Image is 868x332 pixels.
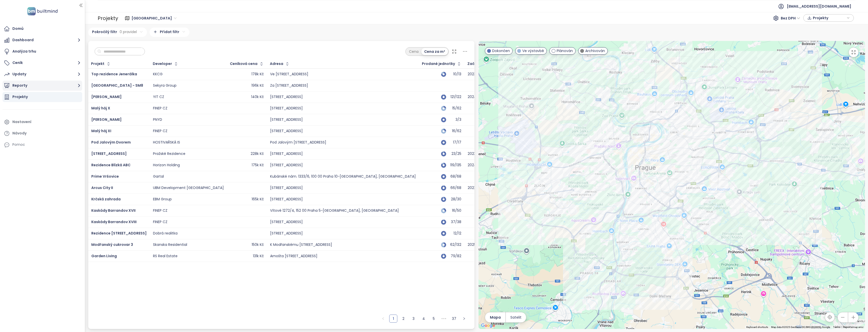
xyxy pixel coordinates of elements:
[480,322,496,329] a: Open this area in Google Maps (opens a new window)
[153,106,167,111] div: FINEP CZ
[379,315,387,323] li: Předchozí strana
[409,315,418,323] li: 3
[557,48,573,54] span: Plánován
[449,198,461,201] div: 28/30
[449,175,461,178] div: 68/68
[400,315,407,322] a: 2
[153,83,177,88] div: Sekyra Group
[463,317,466,320] span: right
[833,326,840,328] a: Terms (opens in new tab)
[91,151,127,156] a: [STREET_ADDRESS]
[153,220,167,224] div: FINEP CZ
[91,62,104,65] div: Projekt
[91,94,122,99] a: [PERSON_NAME]
[153,140,180,145] div: HOSTIVAŘSKÁ IS
[389,315,397,322] a: 1
[251,95,264,99] div: 140k Kč
[91,185,113,190] a: Arcus City II
[3,24,82,34] a: Domů
[120,29,137,35] span: 0 pravidel
[449,186,461,189] div: 66/68
[449,73,461,76] div: 10/13
[3,58,82,68] button: Ceník
[460,315,468,323] button: right
[153,208,167,213] div: FINEP CZ
[467,62,501,65] div: Začátek výstavby
[3,117,82,127] a: Nastavení
[91,162,131,168] a: Rezidence Blízká ABC
[153,117,162,122] div: PNYD
[12,141,25,148] div: Pomoc
[787,0,851,12] span: [EMAIL_ADDRESS][DOMAIN_NAME]
[746,325,768,329] button: Keyboard shortcuts
[270,140,326,145] div: Pod Jalovým [STREET_ADDRESS]
[98,13,118,23] div: Projekty
[468,163,483,168] div: 2024-03
[91,128,111,133] a: Malý háj XI
[91,174,119,179] span: Prime Vršovice
[12,71,26,77] div: Updaty
[149,28,189,37] div: Přidat filtr
[91,117,122,122] a: [PERSON_NAME]
[270,62,283,65] div: Adresa
[26,6,59,16] img: logo
[153,95,164,99] div: YIT CZ
[270,174,416,179] div: Kubánské nám. 1333/6, 100 00 Praha 10-[GEOGRAPHIC_DATA], [GEOGRAPHIC_DATA]
[449,254,461,258] div: 79/82
[153,231,178,236] div: Dobrá realitka
[251,72,264,77] div: 178k Kč
[153,243,187,247] div: Skanska Residential
[449,243,461,246] div: 62/132
[422,62,455,65] span: Prodané jednotky
[449,220,461,224] div: 37/38
[270,163,303,168] div: [STREET_ADDRESS]
[153,152,185,156] div: Pražské Rezidence
[12,94,28,100] div: Projekty
[430,315,438,323] li: 5
[91,140,131,145] span: Pod Jalovým Dvorem
[91,208,136,213] a: Kaskády Barrandov XVII
[251,83,264,88] div: 196k Kč
[91,231,147,236] a: Rezidence [STREET_ADDRESS]
[91,242,133,247] a: Modřanský cukrovar 3
[813,14,845,22] span: Projekty
[3,46,82,57] a: Analýza trhu
[253,254,264,258] div: 131k Kč
[449,95,461,99] div: 121/122
[270,231,303,236] div: [STREET_ADDRESS]
[3,35,82,45] button: Dashboard
[3,81,82,91] button: Reporty
[252,197,264,202] div: 165k Kč
[450,315,458,322] a: 37
[3,140,82,150] div: Pomoc
[468,243,483,247] div: 2025-08
[270,72,308,77] div: Ve [STREET_ADDRESS]
[270,197,303,202] div: [STREET_ADDRESS]
[91,106,110,111] span: Malý háj X
[490,315,501,320] span: Mapa
[449,107,461,110] div: 15/62
[270,254,317,258] div: Arnošta [STREET_ADDRESS]
[132,14,177,22] span: Praha
[270,129,303,133] div: [STREET_ADDRESS]
[449,141,461,144] div: 17/17
[485,312,505,322] button: Mapa
[510,315,522,320] span: Satelit
[270,243,332,247] div: K Modřanskému [STREET_ADDRESS]
[91,253,117,258] a: Garden Living
[440,315,448,323] li: Následujících 5 stran
[270,83,308,88] div: Za [STREET_ADDRESS]
[91,219,137,224] a: Kaskády Barrandov XVIII
[91,83,143,88] a: [GEOGRAPHIC_DATA] - SM8
[3,92,82,102] a: Projekty
[153,254,178,258] div: RS Real Estate
[420,315,428,323] li: 4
